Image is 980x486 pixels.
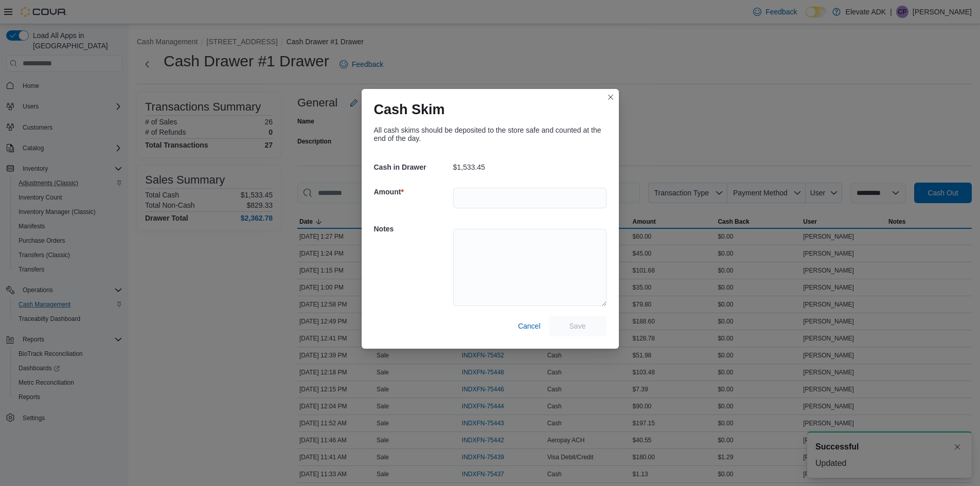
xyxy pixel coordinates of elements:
[549,316,607,336] button: Save
[374,126,607,142] div: All cash skims should be deposited to the store safe and counted at the end of the day.
[374,219,451,239] h5: Notes
[374,182,451,202] h5: Amount
[514,316,545,336] button: Cancel
[453,163,485,171] p: $1,533.45
[604,91,617,103] button: Closes this modal window
[569,321,586,331] span: Save
[518,321,541,331] span: Cancel
[374,157,451,177] h5: Cash in Drawer
[374,101,445,118] h1: Cash Skim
